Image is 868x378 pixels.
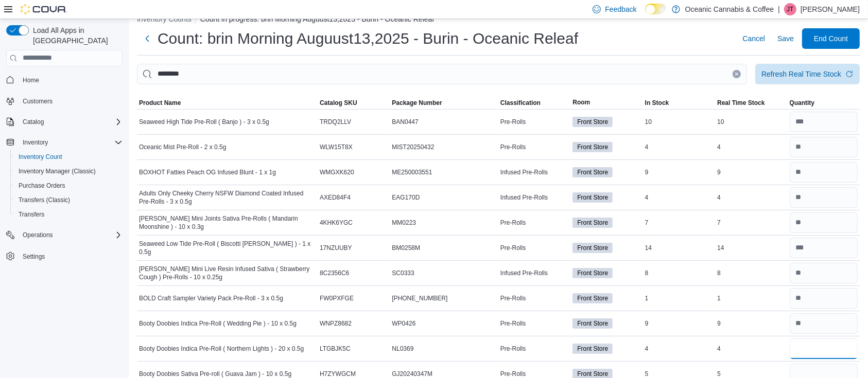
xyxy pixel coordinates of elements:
[500,244,526,252] span: Pre-Rolls
[500,143,526,151] span: Pre-Rolls
[19,229,57,241] button: Operations
[2,115,127,129] button: Catalog
[577,117,608,127] span: Front Store
[14,165,123,177] span: Inventory Manager (Classic)
[577,319,608,328] span: Front Store
[14,179,123,192] span: Purchase Orders
[715,267,787,279] div: 8
[200,15,434,23] button: Count in progress: brin Morning Auguust13,2025 - Burin - Oceanic Releaf
[643,343,715,355] div: 4
[23,76,39,84] span: Home
[500,345,526,353] span: Pre-Rolls
[643,317,715,330] div: 9
[29,25,123,46] span: Load All Apps in [GEOGRAPHIC_DATA]
[605,4,636,14] span: Feedback
[577,193,608,202] span: Front Store
[715,292,787,304] div: 1
[733,70,741,78] button: Clear input
[10,150,127,164] button: Inventory Count
[23,231,53,239] span: Operations
[715,116,787,128] div: 10
[790,99,815,107] span: Quantity
[643,166,715,178] div: 9
[139,240,316,256] span: Seaweed Low Tide Pre-Roll ( Biscotti [PERSON_NAME] ) - 1 x 0.5g
[788,97,860,109] button: Quantity
[572,167,613,177] span: Front Store
[814,33,848,44] span: End Count
[390,141,498,153] div: MIST20250432
[320,244,352,252] span: 17NZUUBY
[158,28,578,49] h1: Count: brin Morning Auguust13,2025 - Burin - Oceanic Releaf
[19,249,123,262] span: Settings
[801,3,860,15] p: [PERSON_NAME]
[2,73,127,87] button: Home
[320,168,354,176] span: WMGXK620
[500,168,548,176] span: Infused Pre-Rolls
[572,293,613,303] span: Front Store
[500,319,526,328] span: Pre-Rolls
[715,166,787,178] div: 9
[390,217,498,229] div: MM0223
[577,344,608,353] span: Front Store
[19,95,57,107] a: Customers
[320,294,354,302] span: FW0PXFGE
[137,15,192,23] button: Inventory Counts
[320,118,351,126] span: TRDQ2LLV
[577,243,608,253] span: Front Store
[390,267,498,279] div: SC0333
[390,242,498,254] div: BM0258M
[10,178,127,193] button: Purchase Orders
[19,136,123,149] span: Inventory
[19,250,49,263] a: Settings
[320,99,357,107] span: Catalog SKU
[498,97,570,109] button: Classification
[320,345,351,353] span: LTGBJK5C
[23,97,53,105] span: Customers
[572,344,613,354] span: Front Store
[14,208,123,221] span: Transfers
[390,292,498,304] div: [PHONE_NUMBER]
[6,68,123,291] nav: Complex example
[10,207,127,222] button: Transfers
[139,319,297,328] span: Booty Doobies Indica Pre-Roll ( Wedding Pie ) - 10 x 0.5g
[787,3,793,15] span: JT
[500,118,526,126] span: Pre-Rolls
[19,210,44,219] span: Transfers
[715,343,787,355] div: 4
[139,143,226,151] span: Oceanic Mist Pre-Roll - 2 x 0.5g
[137,28,158,49] button: Next
[19,196,70,204] span: Transfers (Classic)
[572,218,613,228] span: Front Store
[139,265,316,281] span: [PERSON_NAME] Mini Live Resin Infused Sativa ( Strawberry Cough ) Pre-Rolls - 10 x 0.25g
[19,116,48,128] button: Catalog
[717,99,765,107] span: Real Time Stock
[320,219,353,227] span: 4KHK6YGC
[715,191,787,204] div: 4
[19,74,43,86] a: Home
[137,64,747,84] input: This is a search bar. After typing your query, hit enter to filter the results lower in the page.
[761,69,841,79] div: Refresh Real Time Stock
[577,268,608,278] span: Front Store
[320,143,353,151] span: WLW15T8X
[390,343,498,355] div: NL0369
[572,318,613,329] span: Front Store
[19,229,123,241] span: Operations
[390,317,498,330] div: WP0426
[500,193,548,202] span: Infused Pre-Rolls
[320,319,352,328] span: WNPZ8682
[2,228,127,242] button: Operations
[139,294,283,302] span: BOLD Craft Sampler Variety Pack Pre-Roll - 3 x 0.5g
[643,97,715,109] button: In Stock
[137,97,318,109] button: Product Name
[19,116,123,128] span: Catalog
[778,3,780,15] p: |
[715,317,787,330] div: 9
[19,153,62,161] span: Inventory Count
[139,345,304,353] span: Booty Doobies Indica Pre-Roll ( Northern Lights ) - 20 x 0.5g
[390,116,498,128] div: BAN0447
[14,151,123,163] span: Inventory Count
[23,118,44,126] span: Catalog
[500,370,526,378] span: Pre-Rolls
[139,118,269,126] span: Seaweed High Tide Pre-Roll ( Banjo ) - 3 x 0.5g
[500,269,548,277] span: Infused Pre-Rolls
